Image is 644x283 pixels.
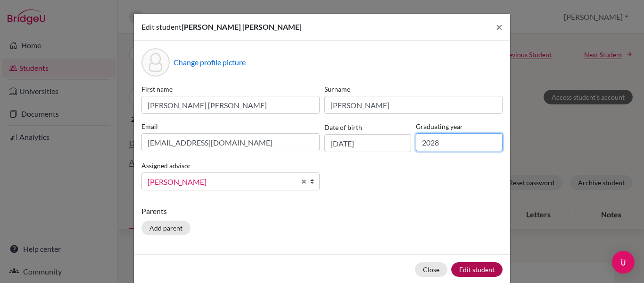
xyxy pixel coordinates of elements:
label: Email [141,121,320,131]
span: [PERSON_NAME] [PERSON_NAME] [182,22,302,31]
label: Graduating year [416,121,503,131]
label: First name [141,84,320,94]
span: × [496,20,503,34]
span: [PERSON_NAME] [148,176,296,188]
input: dd/mm/yyyy [324,134,411,152]
button: Close [488,14,510,40]
label: Assigned advisor [141,161,191,171]
div: Open Intercom Messenger [612,251,635,274]
button: Edit student [451,262,503,277]
button: Close [415,262,447,277]
button: Add parent [141,221,190,235]
label: Date of birth [324,122,362,132]
div: Profile picture [141,48,170,77]
label: Surname [324,84,503,94]
span: Edit student [141,22,182,31]
p: Parents [141,206,503,217]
